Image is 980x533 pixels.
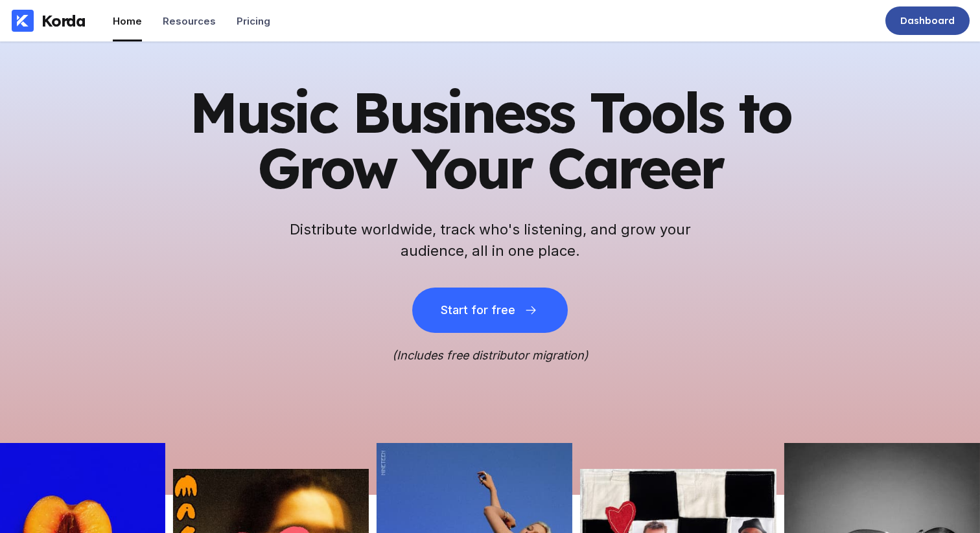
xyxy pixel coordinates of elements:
[172,84,808,196] h1: Music Business Tools to Grow Your Career
[900,14,955,27] div: Dashboard
[163,15,216,27] div: Resources
[41,11,86,30] div: Korda
[441,304,515,317] div: Start for free
[113,15,142,27] div: Home
[412,288,568,333] button: Start for free
[283,219,697,262] h2: Distribute worldwide, track who's listening, and grow your audience, all in one place.
[392,348,589,362] i: (Includes free distributor migration)
[885,6,970,35] a: Dashboard
[237,15,270,27] div: Pricing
